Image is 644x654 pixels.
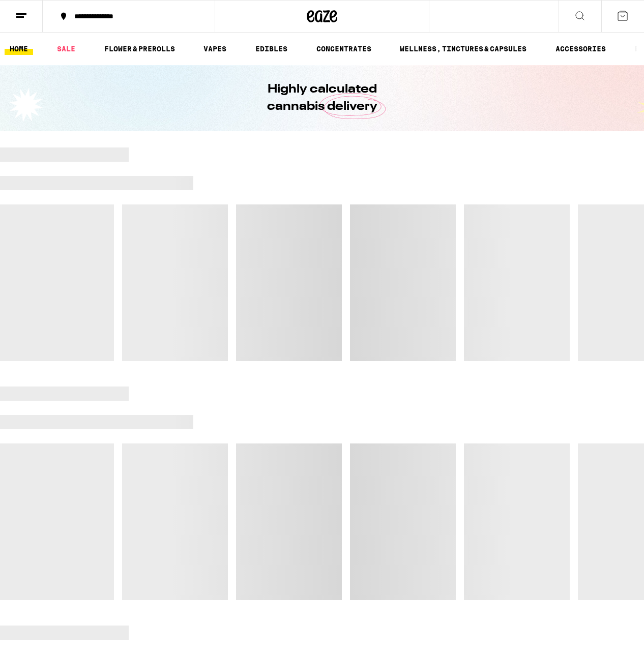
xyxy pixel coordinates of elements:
[198,43,231,55] a: VAPES
[52,43,80,55] a: SALE
[99,43,180,55] a: FLOWER & PREROLLS
[250,43,292,55] a: EDIBLES
[550,43,611,55] a: ACCESSORIES
[395,43,532,55] a: WELLNESS, TINCTURES & CAPSULES
[5,43,33,55] a: HOME
[578,623,634,649] iframe: Opens a widget where you can find more information
[238,81,406,115] h1: Highly calculated cannabis delivery
[311,43,376,55] a: CONCENTRATES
